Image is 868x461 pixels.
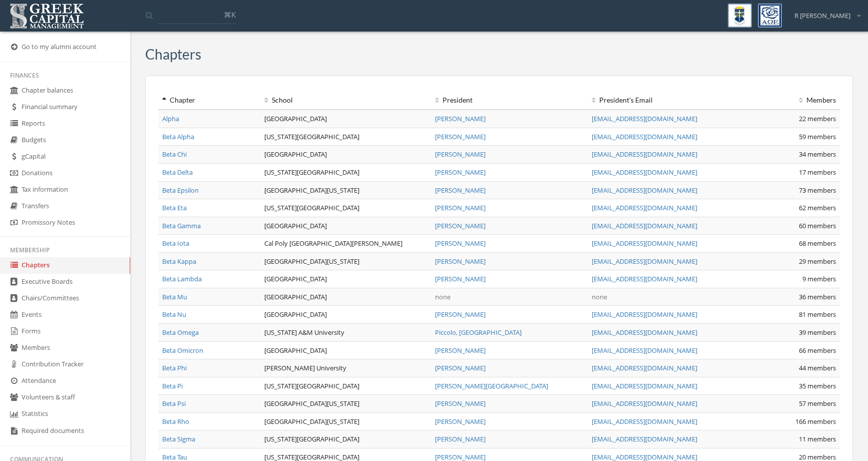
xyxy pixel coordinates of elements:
span: 59 members [799,132,836,141]
a: Beta Nu [162,310,186,319]
a: Beta Rho [162,417,189,426]
a: [EMAIL_ADDRESS][DOMAIN_NAME] [592,150,697,159]
a: [PERSON_NAME] [435,114,486,123]
span: none [435,292,451,301]
td: [US_STATE][GEOGRAPHIC_DATA] [260,199,431,217]
a: [EMAIL_ADDRESS][DOMAIN_NAME] [592,274,697,283]
a: [EMAIL_ADDRESS][DOMAIN_NAME] [592,239,697,248]
td: [GEOGRAPHIC_DATA] [260,288,431,306]
span: 39 members [799,328,836,337]
span: ⌘K [224,10,236,20]
a: [PERSON_NAME] [435,399,486,408]
a: [EMAIL_ADDRESS][DOMAIN_NAME] [592,310,697,319]
a: [PERSON_NAME] [435,434,486,443]
span: 9 members [802,274,836,283]
a: Piccolo, [GEOGRAPHIC_DATA] [435,328,522,337]
span: none [592,292,607,301]
a: [EMAIL_ADDRESS][DOMAIN_NAME] [592,363,697,372]
span: 81 members [799,310,836,319]
td: [US_STATE][GEOGRAPHIC_DATA] [260,128,431,146]
a: [PERSON_NAME] [435,363,486,372]
a: [EMAIL_ADDRESS][DOMAIN_NAME] [592,257,697,266]
a: [EMAIL_ADDRESS][DOMAIN_NAME] [592,221,697,230]
h3: Chapters [145,47,201,62]
span: 166 members [795,417,836,426]
a: [PERSON_NAME] [435,239,486,248]
a: Beta Kappa [162,257,196,266]
span: 11 members [799,434,836,443]
span: 73 members [799,186,836,195]
a: [EMAIL_ADDRESS][DOMAIN_NAME] [592,381,697,390]
span: 22 members [799,114,836,123]
a: Beta Alpha [162,132,194,141]
a: Beta Epsilon [162,186,199,195]
a: Beta Chi [162,150,187,159]
a: Beta Pi [162,381,183,390]
td: [GEOGRAPHIC_DATA][US_STATE] [260,412,431,430]
td: [US_STATE] A&M University [260,324,431,342]
span: 36 members [799,292,836,301]
a: Beta Psi [162,399,186,408]
span: 35 members [799,381,836,390]
a: [EMAIL_ADDRESS][DOMAIN_NAME] [592,114,697,123]
a: [PERSON_NAME][GEOGRAPHIC_DATA] [435,381,548,390]
a: [PERSON_NAME] [435,310,486,319]
td: [US_STATE][GEOGRAPHIC_DATA] [260,163,431,181]
span: 57 members [799,399,836,408]
td: [PERSON_NAME] University [260,359,431,377]
td: [GEOGRAPHIC_DATA][US_STATE] [260,395,431,413]
td: Cal Poly [GEOGRAPHIC_DATA][PERSON_NAME] [260,235,431,253]
td: [GEOGRAPHIC_DATA] [260,217,431,235]
span: 62 members [799,203,836,212]
a: Beta Delta [162,168,193,177]
a: [PERSON_NAME] [435,186,486,195]
a: [EMAIL_ADDRESS][DOMAIN_NAME] [592,399,697,408]
td: [GEOGRAPHIC_DATA] [260,270,431,288]
td: [US_STATE][GEOGRAPHIC_DATA] [260,430,431,448]
a: [EMAIL_ADDRESS][DOMAIN_NAME] [592,417,697,426]
a: [EMAIL_ADDRESS][DOMAIN_NAME] [592,434,697,443]
span: 29 members [799,257,836,266]
span: 60 members [799,221,836,230]
a: [PERSON_NAME] [435,168,486,177]
span: R [PERSON_NAME] [794,11,850,21]
a: Beta Phi [162,363,187,372]
span: 68 members [799,239,836,248]
a: Alpha [162,114,179,123]
a: [PERSON_NAME] [435,150,486,159]
a: [EMAIL_ADDRESS][DOMAIN_NAME] [592,203,697,212]
span: 17 members [799,168,836,177]
td: [GEOGRAPHIC_DATA][US_STATE] [260,252,431,270]
a: [PERSON_NAME] [435,417,486,426]
a: [PERSON_NAME] [435,274,486,283]
a: Beta Omicron [162,346,203,355]
div: President 's Email [592,95,740,105]
td: [GEOGRAPHIC_DATA] [260,341,431,359]
a: [EMAIL_ADDRESS][DOMAIN_NAME] [592,132,697,141]
a: [PERSON_NAME] [435,221,486,230]
a: Beta Sigma [162,434,195,443]
a: [PERSON_NAME] [435,257,486,266]
span: 66 members [799,346,836,355]
a: Beta Mu [162,292,187,301]
a: [EMAIL_ADDRESS][DOMAIN_NAME] [592,186,697,195]
td: [GEOGRAPHIC_DATA][US_STATE] [260,181,431,199]
div: R [PERSON_NAME] [788,4,860,21]
a: [PERSON_NAME] [435,132,486,141]
a: [EMAIL_ADDRESS][DOMAIN_NAME] [592,168,697,177]
div: Chapter [162,95,256,105]
a: [EMAIL_ADDRESS][DOMAIN_NAME] [592,328,697,337]
span: 44 members [799,363,836,372]
div: President [435,95,584,105]
td: [GEOGRAPHIC_DATA] [260,306,431,324]
a: Beta Lambda [162,274,202,283]
td: [GEOGRAPHIC_DATA] [260,110,431,128]
a: [EMAIL_ADDRESS][DOMAIN_NAME] [592,346,697,355]
div: School [264,95,427,105]
span: 34 members [799,150,836,159]
a: [PERSON_NAME] [435,203,486,212]
td: [GEOGRAPHIC_DATA] [260,146,431,164]
td: [US_STATE][GEOGRAPHIC_DATA] [260,377,431,395]
a: Beta Omega [162,328,199,337]
a: [PERSON_NAME] [435,346,486,355]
